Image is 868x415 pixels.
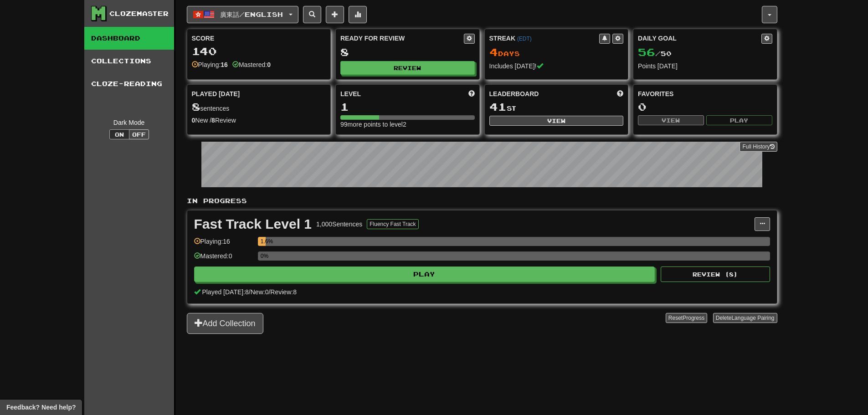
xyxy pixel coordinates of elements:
[192,34,326,43] div: Score
[666,313,707,323] button: ResetProgress
[713,313,777,323] button: DeleteLanguage Pairing
[489,34,600,43] div: Streak
[129,129,149,139] button: Off
[251,288,269,296] span: New: 0
[638,46,655,58] span: 56
[84,27,174,50] a: Dashboard
[268,288,270,296] span: /
[683,315,704,321] span: Progress
[192,46,326,57] div: 140
[489,100,507,113] span: 41
[489,101,624,113] div: st
[349,6,367,23] button: More stats
[109,9,169,18] div: Clozemaster
[340,120,475,129] div: 99 more points to level 2
[221,61,228,68] strong: 16
[187,196,777,205] p: In Progress
[261,237,266,246] div: 1.6%
[706,115,772,125] button: Play
[340,61,475,75] button: Review
[84,72,174,95] a: Cloze-Reading
[517,36,532,42] a: (EDT)
[489,116,624,126] button: View
[202,288,248,296] span: Played [DATE]: 8
[638,115,704,125] button: View
[489,46,624,58] div: Day s
[267,61,271,68] strong: 0
[340,89,361,98] span: Level
[187,6,298,23] button: 廣東話/English
[638,101,772,113] div: 0
[731,315,774,321] span: Language Pairing
[489,46,498,58] span: 4
[340,34,464,43] div: Ready for Review
[270,288,297,296] span: Review: 8
[192,100,200,113] span: 8
[194,237,253,252] div: Playing: 16
[367,219,418,229] button: Fluency Fast Track
[194,266,655,282] button: Play
[340,101,475,113] div: 1
[638,34,761,44] div: Daily Goal
[91,118,167,127] div: Dark Mode
[468,89,475,98] span: Score more points to level up
[194,217,312,231] div: Fast Track Level 1
[326,6,344,23] button: Add sentence to collection
[194,251,253,266] div: Mastered: 0
[192,116,326,125] div: New / Review
[109,129,129,139] button: On
[192,89,240,98] span: Played [DATE]
[638,50,672,57] span: / 50
[661,266,770,282] button: Review (8)
[617,89,623,98] span: This week in points, UTC
[489,61,624,71] div: Includes [DATE]!
[192,101,326,113] div: sentences
[638,61,772,71] div: Points [DATE]
[316,220,362,229] div: 1,000 Sentences
[340,46,475,58] div: 8
[740,142,777,152] a: Full History
[232,60,271,69] div: Mastered:
[249,288,251,296] span: /
[303,6,321,23] button: Search sentences
[192,60,228,69] div: Playing:
[192,117,195,124] strong: 0
[6,403,76,412] span: Open feedback widget
[84,50,174,72] a: Collections
[220,10,283,18] span: 廣東話 / English
[489,89,539,98] span: Leaderboard
[211,117,215,124] strong: 8
[187,313,263,334] button: Add Collection
[638,89,772,98] div: Favorites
